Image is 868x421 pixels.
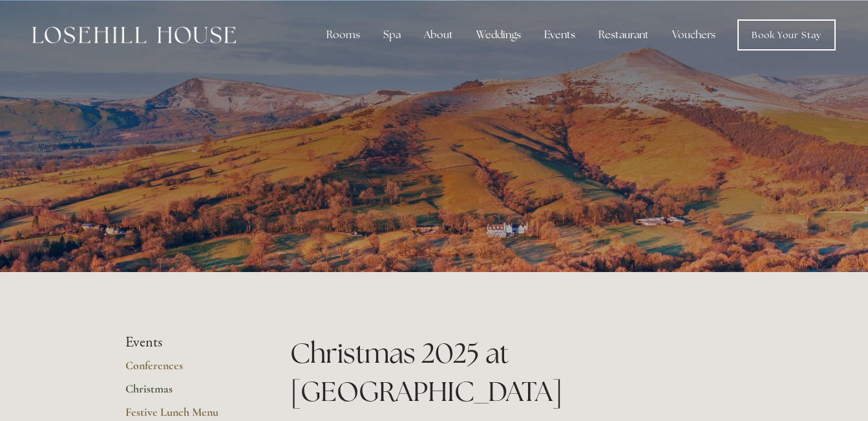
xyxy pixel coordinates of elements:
div: Events [534,22,586,48]
div: Rooms [316,22,370,48]
div: Spa [373,22,411,48]
div: Weddings [466,22,531,48]
img: Losehill House [32,27,236,43]
a: Vouchers [662,22,726,48]
div: Restaurant [588,22,659,48]
li: Events [125,334,249,351]
div: About [414,22,463,48]
h1: Christmas 2025 at [GEOGRAPHIC_DATA] [290,334,743,411]
a: Christmas [125,381,249,405]
a: Book Your Stay [737,19,836,51]
a: Conferences [125,358,249,381]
